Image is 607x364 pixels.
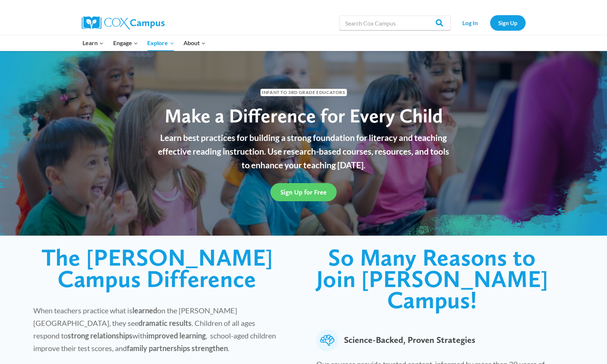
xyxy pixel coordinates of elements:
[127,344,228,353] strong: family partnerships strengthen
[78,35,210,51] nav: Primary Navigation
[344,329,475,351] span: Science-Backed, Proven Strategies
[280,188,327,196] span: Sign Up for Free
[82,38,104,48] span: Learn
[154,131,453,172] p: Learn best practices for building a strong foundation for literacy and teaching effective reading...
[147,38,174,48] span: Explore
[260,89,347,96] span: Infant to 3rd Grade Educators
[68,331,132,340] strong: strong relationships
[138,318,192,327] strong: dramatic results
[113,38,138,48] span: Engage
[165,104,443,127] span: Make a Difference for Every Child
[183,38,206,48] span: About
[41,243,273,293] span: The [PERSON_NAME] Campus Difference
[270,183,337,201] a: Sign Up for Free
[82,16,165,30] img: Cox Campus
[454,15,486,30] a: Log In
[316,243,548,314] span: So Many Reasons to Join [PERSON_NAME] Campus!
[146,331,206,340] strong: improved learning
[340,16,451,30] input: Search Cox Campus
[454,15,526,30] nav: Secondary Navigation
[132,306,157,315] strong: learned
[490,15,526,30] a: Sign Up
[33,306,276,353] span: When teachers practice what is on the [PERSON_NAME][GEOGRAPHIC_DATA], they see . Children of all ...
